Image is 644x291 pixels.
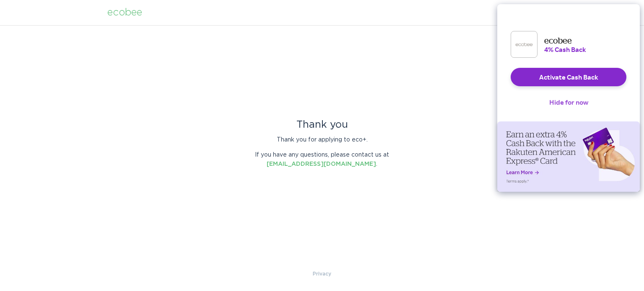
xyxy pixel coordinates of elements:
p: If you have any questions, please contact us at . [249,150,395,169]
a: [EMAIL_ADDRESS][DOMAIN_NAME] [267,161,376,167]
a: Privacy Policy & Terms of Use [313,269,331,278]
div: ecobee [107,8,142,17]
p: Thank you for applying to eco+. [249,135,395,144]
div: Thank you [249,120,395,129]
